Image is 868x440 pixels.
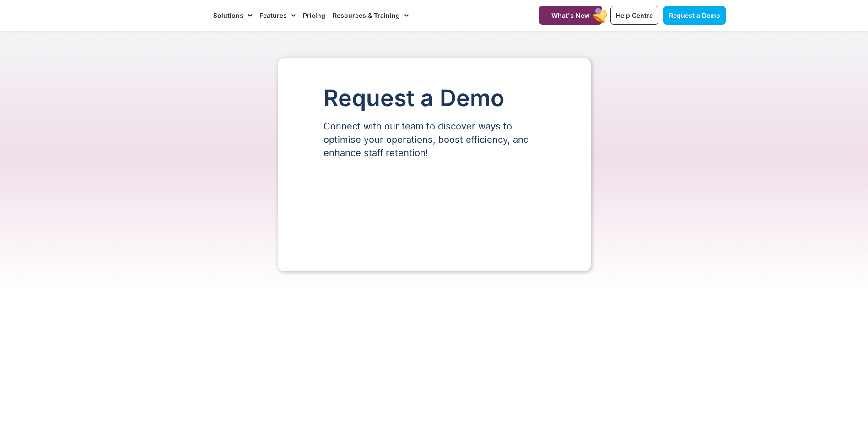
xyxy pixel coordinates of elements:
a: Help Centre [610,6,658,25]
img: CareMaster Logo [143,9,205,22]
p: Connect with our team to discover ways to optimise your operations, boost efficiency, and enhance... [323,120,545,160]
span: Help Centre [616,11,653,19]
img: small black download on the apple app store button. [256,398,353,430]
iframe: Form 0 [323,175,545,244]
img: "Get is on" Black Google play button. [505,398,614,430]
h1: Request a Demo [323,86,545,111]
span: What's New [551,11,590,19]
a: Request a Demo [663,6,726,25]
span: Request a Demo [669,11,720,19]
a: What's New [539,6,602,25]
h2: Thank you for trusting CareMaster with supporting your business [143,367,726,382]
